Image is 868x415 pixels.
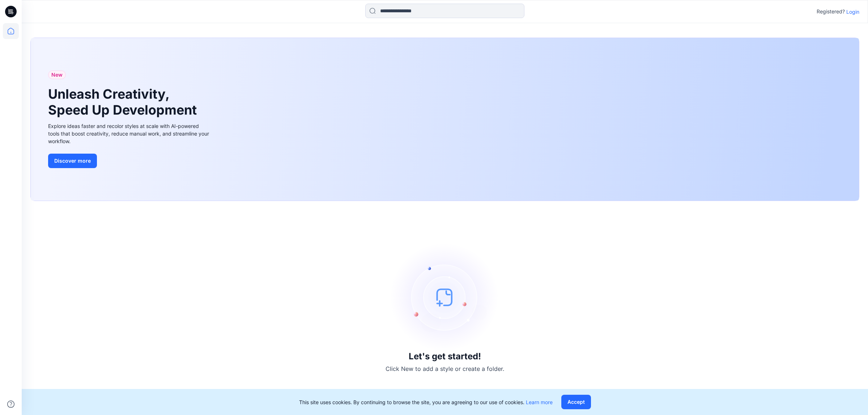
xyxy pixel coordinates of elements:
[526,399,553,405] a: Learn more
[817,7,845,16] p: Registered?
[48,122,211,145] div: Explore ideas faster and recolor styles at scale with AI-powered tools that boost creativity, red...
[299,398,553,406] p: This site uses cookies. By continuing to browse the site, you are agreeing to our use of cookies.
[386,364,504,373] p: Click New to add a style or create a folder.
[409,351,481,361] h3: Let's get started!
[391,243,499,351] img: empty-state-image.svg
[846,8,859,16] p: Login
[48,154,97,168] button: Discover more
[51,70,63,79] span: New
[48,154,211,168] a: Discover more
[561,395,591,409] button: Accept
[48,86,200,117] h1: Unleash Creativity, Speed Up Development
